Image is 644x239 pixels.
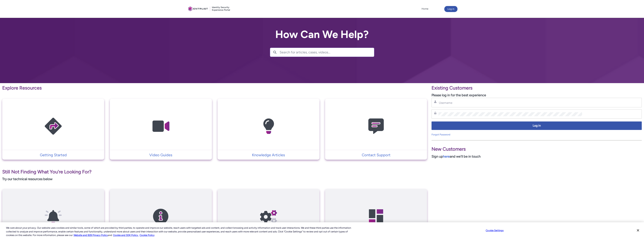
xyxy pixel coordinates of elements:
[113,234,139,237] a: Cookie and SDK Policy.
[110,152,212,158] a: Video Guides
[2,177,427,182] p: Try our technical resources below
[325,152,427,158] a: Contact Support
[421,6,429,12] a: Home
[251,196,286,237] img: API Reference
[634,226,642,234] button: Close
[6,226,354,237] div: We care about your privacy. Our website uses cookies and similar tools, some of which are provide...
[358,106,394,146] img: Contact Support
[140,234,155,237] a: Cookie Policy
[35,196,71,237] img: API Release Notes
[2,152,104,158] a: Getting Started
[432,93,642,98] p: Please log in for the best experience
[432,133,450,136] a: Forgot Password
[577,152,644,239] iframe: Qualified Messenger
[443,154,450,159] a: here
[327,152,425,158] p: Contact Support
[434,124,639,128] span: Log in
[35,106,71,146] img: Getting Started
[112,152,210,158] p: Video Guides
[251,106,286,146] img: Knowledge Articles
[483,227,506,234] button: Cookie Settings
[432,146,642,153] p: New Customers
[432,121,642,130] button: Log in
[218,152,319,158] a: Knowledge Articles
[270,48,280,57] button: Search
[2,168,427,175] p: Still Not Finding What You're Looking For?
[270,29,374,40] h2: How Can We Help?
[2,84,427,92] p: Explore Resources
[432,154,642,159] p: Sign up and we'll be in touch
[74,234,108,237] a: More information about our cookie policy., opens in a new tab
[143,106,179,146] img: Video Guides
[432,84,642,92] p: Existing Customers
[280,48,374,57] input: Search for articles, cases, videos...
[143,196,179,237] img: SDK Release Notes
[219,152,318,158] p: Knowledge Articles
[438,101,582,105] input: Username
[4,152,102,158] p: Getting Started
[358,196,394,237] img: Developer Hub
[444,6,457,12] button: Log in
